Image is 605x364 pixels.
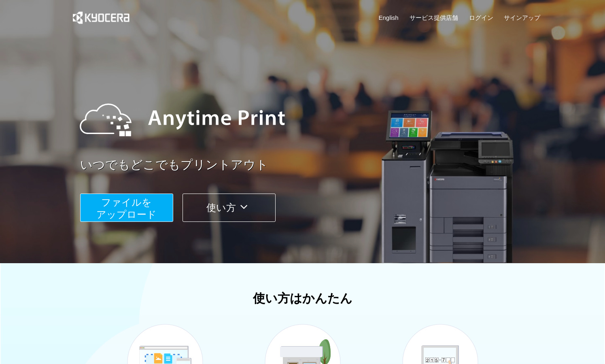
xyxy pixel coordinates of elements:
a: ログイン [469,13,493,22]
button: ファイルを​​アップロード [80,194,173,222]
a: English [379,13,399,22]
a: サインアップ [504,13,540,22]
span: ファイルを ​​アップロード [96,197,157,220]
a: いつでもどこでもプリントアウト [80,156,546,174]
button: 使い方 [183,194,276,222]
a: サービス提供店舗 [410,13,458,22]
